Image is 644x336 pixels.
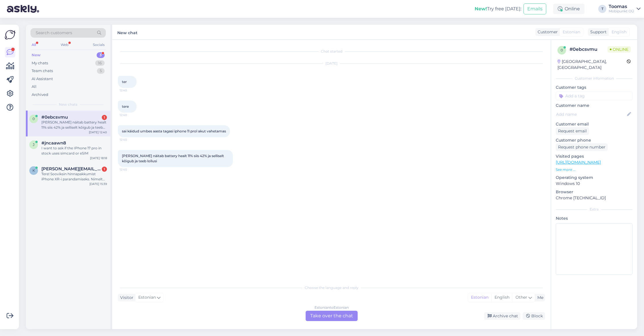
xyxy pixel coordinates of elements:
div: Visitor [118,295,133,301]
p: Notes [556,215,632,221]
span: [PERSON_NAME] näitab battery healt 11% siis 42% ja selliselt kõigub ja teeb lollusi [122,154,225,163]
div: [DATE] [118,61,545,66]
div: 16 [95,60,105,66]
div: 1 [102,167,107,172]
div: Customer information [556,76,632,81]
span: 0 [561,48,563,52]
input: Add name [556,111,626,117]
label: New chat [117,28,137,36]
div: Request phone number [556,143,608,151]
div: Toomas [609,4,634,9]
div: [DATE] 15:39 [89,182,107,186]
div: [DATE] 12:40 [89,130,107,134]
div: Me [535,295,543,301]
div: Estonian to Estonian [315,305,349,310]
a: [URL][DOMAIN_NAME] [556,160,601,165]
span: sai käidud umbes aasta tagasi iphone 11 prol akut vahetamas [122,129,226,133]
div: Estonian [468,293,491,302]
div: Team chats [32,68,53,74]
span: 12:40 [120,88,141,92]
div: Request email [556,127,589,135]
div: New [32,52,41,58]
p: See more ... [556,167,632,172]
div: T [598,5,606,13]
span: k [32,168,35,173]
div: Extra [556,207,632,212]
p: Windows 10 [556,181,632,187]
p: Browser [556,189,632,195]
div: Chat started [118,49,545,54]
button: Emails [524,3,546,14]
div: [DATE] 18:18 [90,156,107,160]
p: Customer phone [556,137,632,143]
span: ter [122,80,127,84]
div: Online [553,4,584,14]
div: All [30,41,37,49]
span: kristofer.ild@gmail.com [41,166,101,171]
span: Search customers [36,30,72,36]
div: I want to ask if the IPhone 17 pro in stock uses simcard or eSIM [41,146,107,156]
p: Customer email [556,121,632,127]
div: English [491,293,512,302]
span: New chats [59,102,77,107]
div: 1 [102,115,107,120]
div: # 0ebcsvmu [570,46,607,53]
span: #0ebcsvmu [41,115,68,120]
div: Block [523,312,545,320]
b: New! [475,6,487,11]
span: Estonian [138,294,156,301]
div: Archived [32,92,48,98]
div: Socials [92,41,106,49]
div: Archive chat [484,312,520,320]
div: Take over the chat [306,311,358,321]
div: Try free [DATE]: [475,5,521,12]
div: Choose the language and reply [118,285,545,290]
div: [GEOGRAPHIC_DATA], [GEOGRAPHIC_DATA] [557,59,627,71]
div: Mobipunkt OÜ [609,9,634,13]
a: ToomasMobipunkt OÜ [609,4,641,13]
span: #jncaawn8 [41,140,66,146]
span: 0 [32,117,35,121]
div: All [32,84,37,90]
span: tere [122,104,129,109]
div: AI Assistant [32,76,53,82]
span: Estonian [563,29,580,35]
span: English [612,29,626,35]
img: Askly Logo [5,29,16,40]
p: Chrome [TECHNICAL_ID] [556,195,632,201]
span: 12:40 [120,167,141,172]
span: j [33,142,34,147]
span: 12:40 [120,113,141,117]
div: [PERSON_NAME] näitab battery healt 11% siis 42% ja selliselt kõigub ja teeb lollusi [41,120,107,130]
span: 12:40 [120,138,141,142]
div: Web [60,41,70,49]
p: Customer tags [556,84,632,90]
div: Support [588,29,607,35]
p: Customer name [556,103,632,109]
span: Online [607,46,631,53]
span: Other [515,295,527,300]
input: Add a tag [556,92,632,100]
div: 5 [97,68,105,74]
div: Tere! Sooviksin hinnapakkumist iPhone XR-i parandamiseks. Nimelt WiFi ja 4G enam ei tööta üldse, ... [41,171,107,182]
div: Customer [535,29,558,35]
div: My chats [32,60,48,66]
p: Visited pages [556,153,632,159]
div: 3 [97,52,105,58]
p: Operating system [556,175,632,181]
